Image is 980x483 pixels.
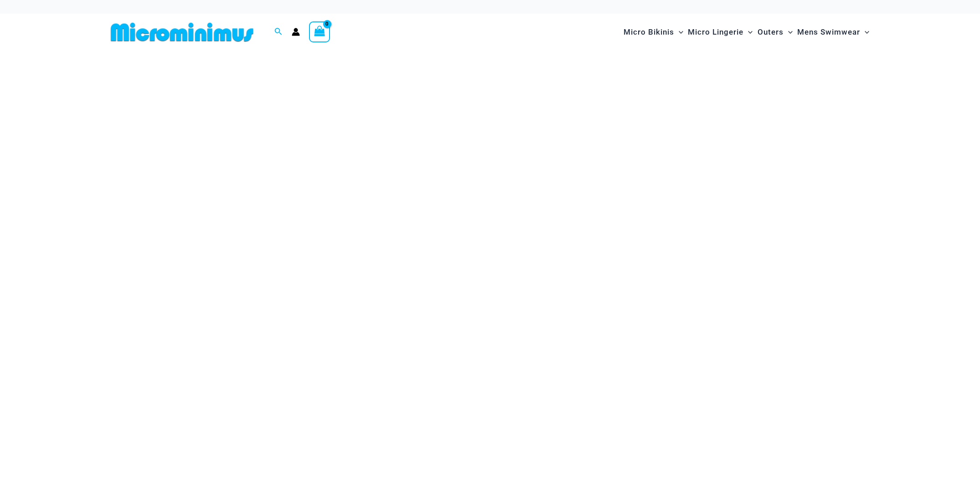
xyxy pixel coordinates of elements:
[758,21,784,44] span: Outers
[624,21,674,44] span: Micro Bikinis
[743,21,753,44] span: Menu Toggle
[795,18,872,46] a: Mens SwimwearMenu ToggleMenu Toggle
[674,21,683,44] span: Menu Toggle
[755,18,795,46] a: OutersMenu ToggleMenu Toggle
[686,18,755,46] a: Micro LingerieMenu ToggleMenu Toggle
[274,26,283,38] a: Search icon link
[292,28,300,36] a: Account icon link
[797,21,860,44] span: Mens Swimwear
[784,21,793,44] span: Menu Toggle
[688,21,743,44] span: Micro Lingerie
[107,22,257,42] img: MM SHOP LOGO FLAT
[309,21,330,42] a: View Shopping Cart, empty
[620,17,873,47] nav: Site Navigation
[621,18,686,46] a: Micro BikinisMenu ToggleMenu Toggle
[860,21,869,44] span: Menu Toggle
